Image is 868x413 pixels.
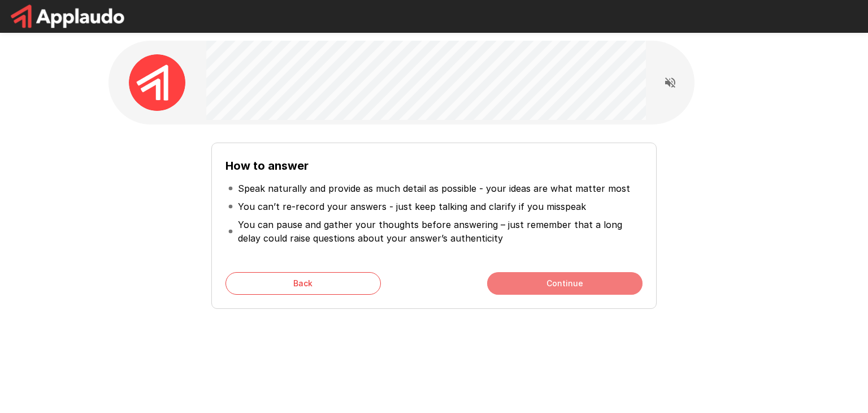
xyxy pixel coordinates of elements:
[238,182,630,195] p: Speak naturally and provide as much detail as possible - your ideas are what matter most
[238,218,640,245] p: You can pause and gather your thoughts before answering – just remember that a long delay could r...
[225,159,309,173] b: How to answer
[659,71,682,94] button: Read questions aloud
[225,272,381,295] button: Back
[487,272,643,295] button: Continue
[238,200,586,213] p: You can’t re-record your answers - just keep talking and clarify if you misspeak
[129,54,185,111] img: applaudo_avatar.png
